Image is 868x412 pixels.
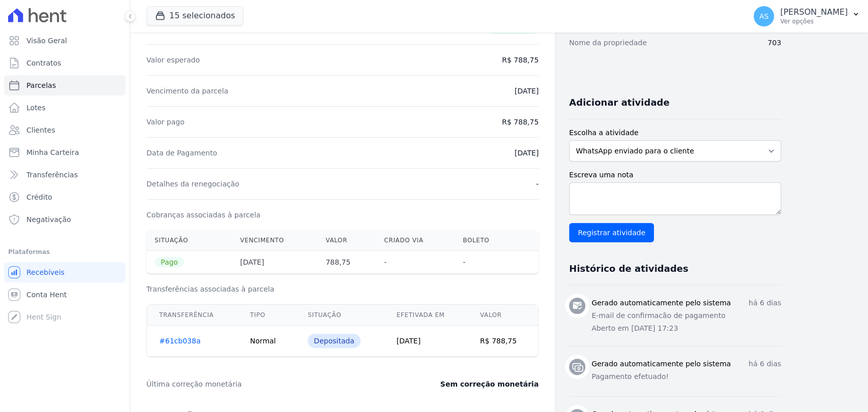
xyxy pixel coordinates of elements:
dd: - [536,179,538,189]
th: Boleto [455,230,516,251]
dd: [DATE] [515,148,538,158]
th: Valor [317,230,376,251]
label: Escreva uma nota [569,170,781,180]
dt: Última correção monetária [146,379,378,389]
span: Clientes [26,125,55,135]
th: Criado via [376,230,455,251]
dt: Data de Pagamento [146,148,217,158]
h3: Adicionar atividade [569,97,669,109]
span: Conta Hent [26,290,67,300]
a: Crédito [4,187,126,207]
p: Pagamento efetuado! [591,371,781,382]
div: Depositada [308,334,361,348]
a: Clientes [4,120,126,140]
a: Transferências [4,165,126,185]
p: Ver opções [780,17,848,25]
span: Negativação [26,214,71,225]
a: Contratos [4,53,126,73]
p: [PERSON_NAME] [780,7,848,17]
p: Aberto em [DATE] 17:23 [591,323,781,334]
dd: [DATE] [515,86,538,96]
div: Plataformas [8,246,122,258]
dt: Valor esperado [146,55,200,65]
a: Conta Hent [4,284,126,305]
span: Crédito [26,192,52,202]
h3: Gerado automaticamente pelo sistema [591,298,731,308]
span: Transferências [26,170,78,180]
th: Efetivada em [384,305,468,326]
label: Escolha a atividade [569,128,781,138]
td: [DATE] [384,326,468,357]
th: - [455,251,516,274]
span: Minha Carteira [26,147,79,157]
dd: 703 [767,38,781,48]
a: Minha Carteira [4,142,126,163]
dt: Detalhes da renegociação [146,179,240,189]
button: AS [PERSON_NAME] Ver opções [745,2,868,30]
th: Situação [295,305,384,326]
span: Pago [155,257,184,267]
dd: Sem correção monetária [440,379,538,389]
dd: R$ 788,75 [502,117,538,127]
p: E-mail de confirmacão de pagamento [591,310,781,321]
dd: R$ 788,75 [502,55,538,65]
p: há 6 dias [749,298,781,308]
th: Valor [468,305,538,326]
td: R$ 788,75 [468,326,538,357]
span: Lotes [26,103,46,113]
dt: Vencimento da parcela [146,86,228,96]
input: Registrar atividade [569,223,654,242]
h3: Gerado automaticamente pelo sistema [591,359,731,369]
dt: Nome da propriedade [569,38,647,48]
span: Recebíveis [26,267,65,277]
h3: Transferências associadas à parcela [146,284,538,294]
a: Visão Geral [4,30,126,51]
th: - [376,251,455,274]
th: Vencimento [232,230,317,251]
th: Transferência [147,305,238,326]
td: Normal [238,326,296,357]
a: Negativação [4,209,126,230]
a: Parcelas [4,75,126,96]
span: Contratos [26,58,61,68]
button: 15 selecionados [146,6,244,25]
dt: Cobranças associadas à parcela [146,210,260,220]
dt: Valor pago [146,117,185,127]
span: AS [759,13,768,20]
h3: Histórico de atividades [569,263,688,275]
a: #61cb038a [159,337,200,345]
span: Visão Geral [26,36,67,46]
th: 788,75 [317,251,376,274]
th: [DATE] [232,251,317,274]
a: Recebíveis [4,262,126,282]
p: há 6 dias [749,359,781,369]
th: Tipo [238,305,296,326]
a: Lotes [4,98,126,118]
span: Parcelas [26,80,56,90]
th: Situação [146,230,232,251]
